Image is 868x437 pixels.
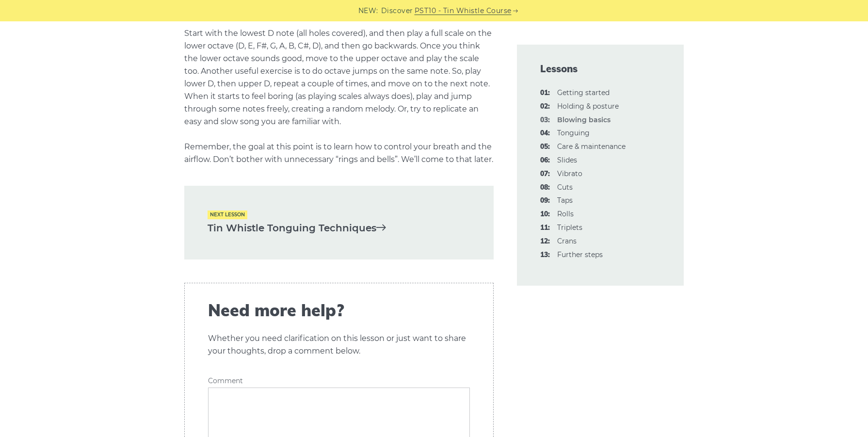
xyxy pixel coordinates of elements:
span: 08: [540,182,550,194]
a: 05:Care & maintenance [557,142,626,151]
a: 06:Slides [557,156,577,164]
a: 09:Taps [557,196,573,205]
strong: Blowing basics [557,115,611,124]
span: 12: [540,236,550,247]
span: NEW: [358,5,378,16]
p: Whether you need clarification on this lesson or just want to share your thoughts, drop a comment... [208,332,470,357]
span: 11: [540,222,550,234]
a: 11:Triplets [557,223,582,232]
span: 06: [540,155,550,166]
a: 04:Tonguing [557,129,590,137]
a: 10:Rolls [557,210,574,218]
a: 12:Crans [557,237,577,245]
p: Start with the lowest D note (all holes covered), and then play a full scale on the lower octave ... [184,27,494,166]
a: 13:Further steps [557,250,603,259]
a: PST10 - Tin Whistle Course [415,5,512,16]
label: Comment [208,377,470,385]
a: 08:Cuts [557,183,573,192]
span: 13: [540,249,550,261]
span: Lessons [540,62,660,76]
a: 02:Holding & posture [557,102,619,111]
a: 01:Getting started [557,88,610,97]
span: 05: [540,141,550,153]
a: Tin Whistle Tonguing Techniques [208,220,470,236]
span: Next lesson [208,210,247,219]
span: Need more help? [208,301,470,321]
a: 07:Vibrato [557,169,582,178]
span: 03: [540,114,550,126]
span: 01: [540,87,550,99]
span: 07: [540,168,550,180]
span: 10: [540,209,550,220]
span: 09: [540,195,550,207]
span: 04: [540,128,550,139]
span: Discover [381,5,413,16]
span: 02: [540,101,550,113]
